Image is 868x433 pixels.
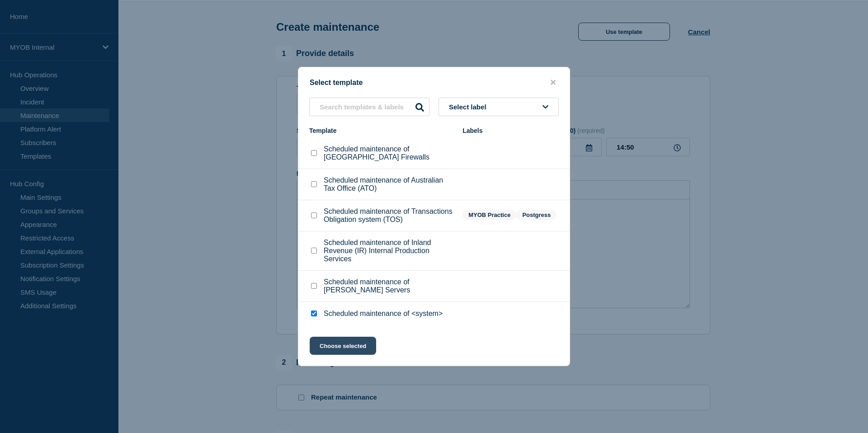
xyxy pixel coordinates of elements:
p: Scheduled maintenance of <system> [324,310,443,318]
p: Scheduled maintenance of [GEOGRAPHIC_DATA] Firewalls [324,145,453,161]
div: Labels [462,127,559,134]
p: Scheduled maintenance of [PERSON_NAME] Servers [324,278,453,294]
button: Select label [439,98,559,116]
p: Scheduled maintenance of Australian Tax Office (ATO) [324,176,453,193]
span: MYOB Practice [462,210,516,220]
input: Scheduled maintenance of Palo Alto Firewalls checkbox [311,150,317,156]
div: Select template [298,78,570,87]
button: Choose selected [310,337,376,355]
input: Scheduled maintenance of Archie Servers checkbox [311,283,317,289]
span: Postgress [516,210,557,220]
span: Select label [449,103,490,111]
p: Scheduled maintenance of Inland Revenue (IR) Internal Production Services [324,239,453,263]
input: Search templates & labels [309,98,429,116]
p: Scheduled maintenance of Transactions Obligation system (TOS) [324,207,453,224]
div: Template [309,127,453,134]
input: Scheduled maintenance of Inland Revenue (IR) Internal Production Services checkbox [311,248,317,254]
button: close button [548,78,558,87]
input: Scheduled maintenance of Australian Tax Office (ATO) checkbox [311,181,317,187]
input: Scheduled maintenance of Transactions Obligation system (TOS) checkbox [311,212,317,218]
input: Scheduled maintenance of <system> checkbox [311,311,317,316]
